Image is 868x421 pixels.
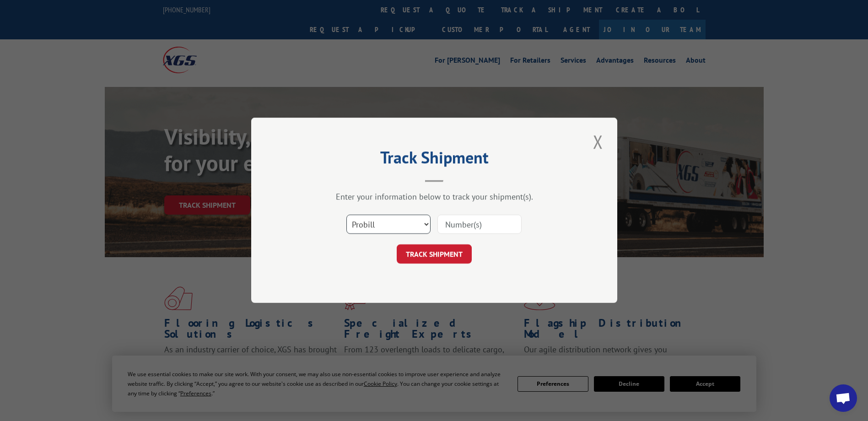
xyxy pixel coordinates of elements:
[397,245,472,264] button: TRACK SHIPMENT
[297,151,571,168] h2: Track Shipment
[590,129,606,154] button: Close modal
[297,192,571,202] div: Enter your information below to track your shipment(s).
[830,384,857,412] a: Open chat
[437,215,522,234] input: Number(s)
